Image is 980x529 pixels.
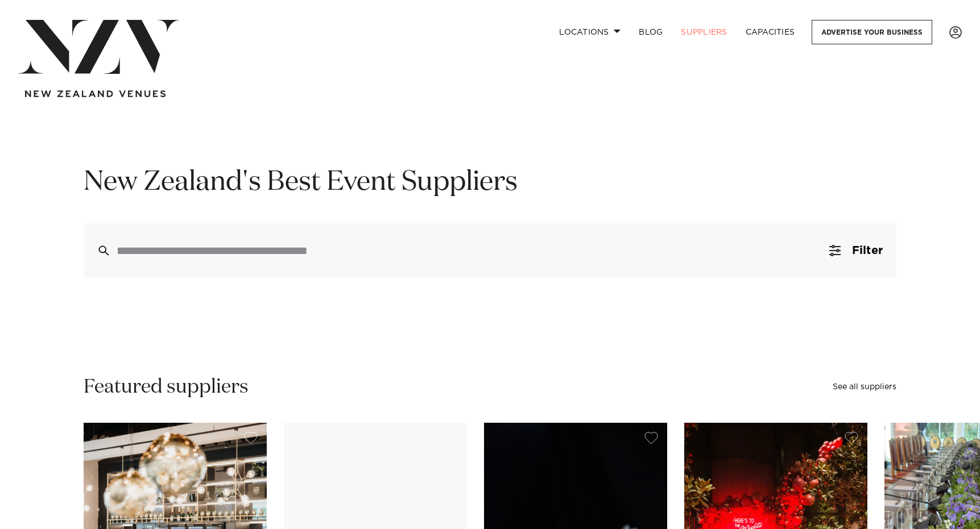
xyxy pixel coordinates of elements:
a: BLOG [630,20,672,44]
img: nzv-logo.png [18,20,179,74]
img: new-zealand-venues-text.png [25,90,166,98]
span: Filter [852,245,883,256]
a: Capacities [737,20,804,44]
a: Locations [550,20,630,44]
h2: Featured suppliers [84,374,249,400]
h1: New Zealand's Best Event Suppliers [84,165,896,201]
button: Filter [816,223,896,278]
a: Advertise your business [812,20,932,44]
a: See all suppliers [833,383,896,391]
a: SUPPLIERS [672,20,736,44]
